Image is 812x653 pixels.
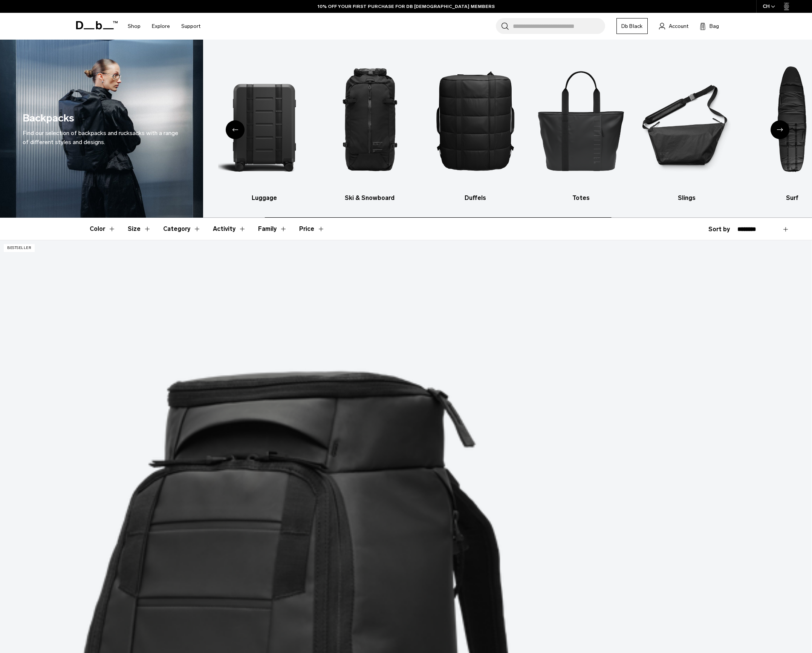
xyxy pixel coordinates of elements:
[128,218,151,240] button: Toggle Filter
[429,51,521,190] img: Db
[113,51,205,203] a: Db All products
[429,194,521,203] h3: Duffels
[659,22,688,31] a: Account
[429,51,521,203] a: Db Duffels
[113,51,205,203] li: 1 / 10
[23,129,178,146] span: Find our selection of backpacks and rucksacks with a range of different styles and designs.
[258,218,287,240] button: Toggle Filter
[640,51,732,190] img: Db
[152,13,170,40] a: Explore
[113,51,205,190] img: Db
[700,22,719,31] button: Bag
[324,51,416,190] img: Db
[324,194,416,203] h3: Ski & Snowboard
[710,22,719,30] span: Bag
[616,18,648,34] a: Db Black
[23,111,74,126] h1: Backpacks
[535,194,627,203] h3: Totes
[213,218,246,240] button: Toggle Filter
[640,194,732,203] h3: Slings
[4,244,35,252] p: Bestseller
[181,13,200,40] a: Support
[324,51,416,203] li: 3 / 10
[218,51,310,203] li: 2 / 10
[318,3,495,10] a: 10% OFF YOUR FIRST PURCHASE FOR DB [DEMOGRAPHIC_DATA] MEMBERS
[429,51,521,203] li: 4 / 10
[226,120,245,139] div: Previous slide
[771,120,789,139] div: Next slide
[535,51,627,190] img: Db
[640,51,732,203] a: Db Slings
[113,194,205,203] h3: All products
[122,13,206,40] nav: Main Navigation
[535,51,627,203] a: Db Totes
[163,218,201,240] button: Toggle Filter
[218,194,310,203] h3: Luggage
[218,51,310,190] img: Db
[128,13,141,40] a: Shop
[669,22,688,30] span: Account
[324,51,416,203] a: Db Ski & Snowboard
[640,51,732,203] li: 6 / 10
[299,218,325,240] button: Toggle Price
[218,51,310,203] a: Db Luggage
[535,51,627,203] li: 5 / 10
[90,218,116,240] button: Toggle Filter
